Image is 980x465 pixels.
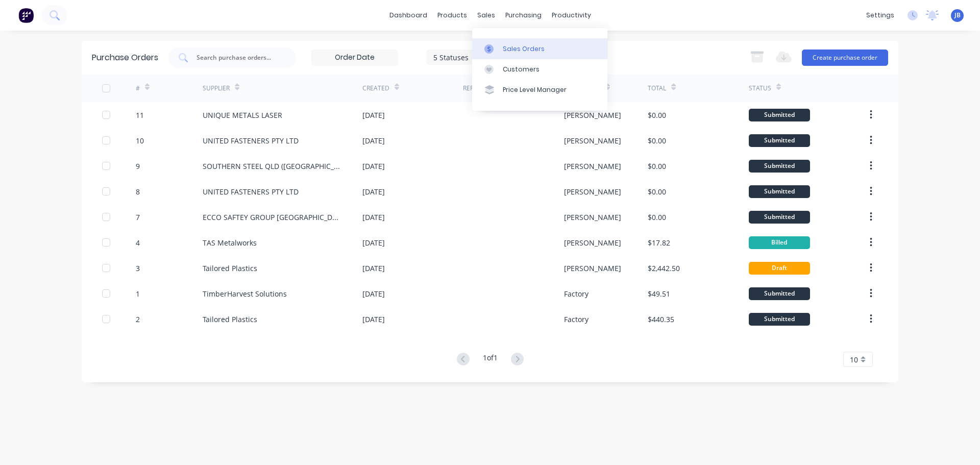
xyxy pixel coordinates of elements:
[503,65,540,74] div: Customers
[136,263,140,274] div: 3
[564,212,621,223] div: [PERSON_NAME]
[500,8,547,23] div: purchasing
[503,44,545,54] div: Sales Orders
[203,288,287,299] div: TimberHarvest Solutions
[472,8,500,23] div: sales
[362,186,385,197] div: [DATE]
[564,186,621,197] div: [PERSON_NAME]
[472,38,607,59] a: Sales Orders
[136,314,140,325] div: 2
[203,212,342,223] div: ECCO SAFTEY GROUP [GEOGRAPHIC_DATA]
[749,84,771,93] div: Status
[136,288,140,299] div: 1
[203,314,257,325] div: Tailored Plastics
[463,84,496,93] div: Reference
[749,236,810,249] div: Billed
[472,80,607,100] a: Price Level Manager
[802,50,888,66] button: Create purchase order
[861,8,899,23] div: settings
[312,50,398,65] input: Order Date
[749,262,810,275] div: Draft
[648,237,670,248] div: $17.82
[850,354,858,365] span: 10
[648,110,666,120] div: $0.00
[564,263,621,274] div: [PERSON_NAME]
[503,85,567,94] div: Price Level Manager
[432,8,472,23] div: products
[136,161,140,172] div: 9
[483,352,498,367] div: 1 of 1
[362,237,385,248] div: [DATE]
[547,8,596,23] div: productivity
[203,110,282,120] div: UNIQUE METALS LASER
[136,135,144,146] div: 10
[564,161,621,172] div: [PERSON_NAME]
[136,84,140,93] div: #
[472,59,607,80] a: Customers
[362,84,389,93] div: Created
[564,314,589,325] div: Factory
[384,8,432,23] a: dashboard
[749,287,810,300] div: Submitted
[564,110,621,120] div: [PERSON_NAME]
[749,109,810,121] div: Submitted
[203,186,299,197] div: UNITED FASTENERS PTY LTD
[648,314,674,325] div: $440.35
[749,160,810,173] div: Submitted
[195,53,280,63] input: Search purchase orders...
[564,135,621,146] div: [PERSON_NAME]
[362,314,385,325] div: [DATE]
[648,288,670,299] div: $49.51
[136,110,144,120] div: 11
[749,211,810,224] div: Submitted
[954,11,961,20] span: JB
[749,313,810,326] div: Submitted
[362,263,385,274] div: [DATE]
[749,134,810,147] div: Submitted
[362,212,385,223] div: [DATE]
[362,288,385,299] div: [DATE]
[362,161,385,172] div: [DATE]
[648,263,680,274] div: $2,442.50
[648,84,666,93] div: Total
[648,135,666,146] div: $0.00
[136,186,140,197] div: 8
[362,135,385,146] div: [DATE]
[203,161,342,172] div: SOUTHERN STEEL QLD ([GEOGRAPHIC_DATA])
[433,52,506,62] div: 5 Statuses
[564,237,621,248] div: [PERSON_NAME]
[136,212,140,223] div: 7
[18,8,34,23] img: Factory
[203,263,257,274] div: Tailored Plastics
[203,237,257,248] div: TAS Metalworks
[648,161,666,172] div: $0.00
[92,52,158,64] div: Purchase Orders
[564,288,589,299] div: Factory
[648,212,666,223] div: $0.00
[362,110,385,120] div: [DATE]
[136,237,140,248] div: 4
[203,135,299,146] div: UNITED FASTENERS PTY LTD
[648,186,666,197] div: $0.00
[749,185,810,198] div: Submitted
[203,84,230,93] div: Supplier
